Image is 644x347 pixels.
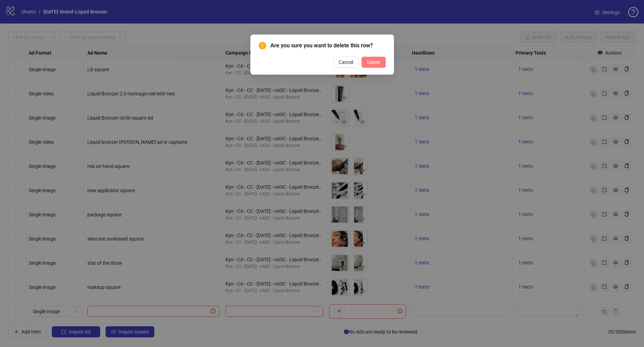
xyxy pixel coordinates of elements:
[270,41,386,50] span: Are you sure you want to delete this row?
[367,59,380,65] span: Delete
[333,57,359,68] button: Cancel
[362,57,386,68] button: Delete
[259,42,266,49] span: exclamation-circle
[339,59,353,65] span: Cancel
